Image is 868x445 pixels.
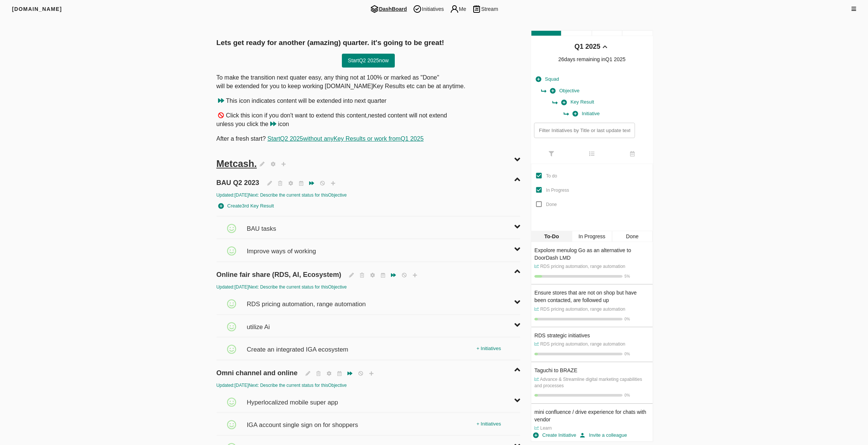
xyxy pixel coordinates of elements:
[550,87,579,95] span: Objective
[624,352,630,356] span: 0 %
[534,367,649,374] div: Taguchi to BRAZE
[558,56,626,62] span: 26 days remaining in Q1 2025
[12,6,62,12] span: [DOMAIN_NAME]
[370,5,379,14] img: dashboard.png
[534,247,649,262] div: Expolore menulog Go as an alternative to DoorDash LMD
[531,430,578,441] button: Create Initiative
[534,425,649,431] p: Learn
[247,217,278,233] span: BAU tasks
[573,110,600,118] span: Initiative
[217,262,343,280] span: Online fair share (RDS, AI, Ecosystem)
[624,274,630,278] span: 5 %
[561,98,594,107] span: Key Result
[217,192,520,198] div: Updated: [DATE] Next: Describe the current status for this Objective
[469,5,501,14] span: Stream
[534,123,635,138] input: Filter Initiatives by Title or last update text
[546,202,557,207] span: Done
[571,108,602,120] button: Initiative
[548,85,581,97] button: Objective
[217,111,520,129] p: Click this icon if you don't want to extend this content,nested content will not extend unless yo...
[410,5,447,14] span: Initiatives
[546,188,569,193] span: In Progress
[268,135,424,142] a: StartQ2 2025without anyKey Results or work fromQ1 2025
[247,315,272,332] span: utilize Ai
[534,263,649,270] p: RDS pricing automation, range automation
[624,393,630,397] span: 0 %
[536,75,559,84] span: Squad
[247,413,360,430] span: IGA account single sign on for shoppers
[217,382,520,389] div: Updated: [DATE] Next: Describe the current status for this Objective
[217,39,444,47] span: Lets get ready for another (amazing) quarter. it's going to be great!
[475,418,503,430] div: + Initiatives
[218,202,274,210] span: Create 3rd Key Result
[534,408,649,423] div: mini confluence / drive experience for chats with vendor
[447,5,469,14] span: Me
[580,431,627,440] span: Invite a colleague
[450,5,459,14] img: me.png
[534,376,649,389] p: Advance & Streamline digital marketing capabilities and processes
[534,74,561,85] button: Squad
[612,231,652,242] div: Done
[413,5,422,14] img: tic.png
[247,239,318,256] span: Improve ways of working
[578,430,629,441] button: Invite a colleague
[624,317,630,321] span: 0 %
[534,341,649,347] p: RDS pricing automation, range automation
[217,170,261,188] span: BAU Q2 2023
[217,361,299,378] span: Omni channel and online
[572,231,612,242] div: In Progress
[247,292,367,309] span: RDS pricing automation, range automation
[217,97,520,105] p: This icon indicates content will be extended into next quarter
[534,332,649,339] div: RDS strategic initiatives
[575,42,600,52] div: Q1 2025
[534,289,649,304] div: Ensure stores that are not on shop but have been contacted, are followed up
[534,306,649,313] p: RDS pricing automation, range automation
[217,74,520,91] p: To make the transition next quater easy, any thing not at 100% or marked as "Done" will be extend...
[560,96,596,108] button: Key Result
[247,391,340,407] span: Hyperlocalized mobile super app
[348,56,389,65] span: Start Q2 2025 now
[367,5,410,14] span: DashBoard
[247,338,350,354] span: Create an integrated IGA ecosystem
[217,135,520,143] p: After a fresh start?
[217,158,257,169] span: Metcash.
[342,54,395,68] button: StartQ2 2025now
[475,343,503,355] div: + Initiatives
[531,231,572,242] div: To-Do
[533,431,576,440] span: Create Initiative
[217,200,276,212] button: Create3rd Key Result
[472,5,481,14] img: stream.png
[546,173,557,179] span: To do
[217,284,520,290] div: Updated: [DATE] Next: Describe the current status for this Objective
